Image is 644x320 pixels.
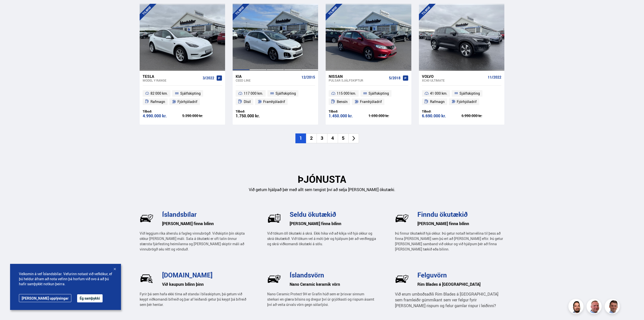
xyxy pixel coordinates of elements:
[162,210,249,218] h3: Íslandsbílar
[267,211,281,225] img: U-P77hVsr2UxK2Mi.svg
[263,99,285,105] span: Framhjóladrif
[301,75,315,79] span: 12/2015
[182,114,222,118] div: 5.390.000 kr.
[267,272,281,286] img: Pf5Ax2cCE_PAlAL1.svg
[290,210,377,218] h3: Seldu ökutækið
[459,90,480,96] span: Sjálfskipting
[150,90,168,96] span: 82 000 km.
[417,280,504,288] h6: Rim Blades á [GEOGRAPHIC_DATA]
[329,79,387,82] div: Pulsar SJÁLFSKIPTUR
[162,280,249,288] h6: Við kaupum bílinn þinn
[140,291,249,307] p: Fyrir þá sem hafa ekki tíma að standa í bílaskiptum, þá getum við keypt viðkomandi bifreið og þar...
[395,291,498,308] span: Við erum umboðsaðili Rim Blades á [GEOGRAPHIC_DATA] sem framleiðir gúmmíkant sem ver felgur fyrir...
[275,90,296,96] span: Sjálfskipting
[395,231,504,252] p: Þú finnur ökutækið hjá okkur. Þú getur notað leitarvélina til þess að finna [PERSON_NAME] sem þú ...
[150,99,165,105] span: Rafmagn
[143,79,201,82] div: Model Y RANGE
[140,211,154,225] img: wj-tEQaV63q7uWzm.svg
[140,231,249,252] p: Við leggjum ríka áherslu á fagleg vinnubrögð. Viðskiptin þín skipta okkur [PERSON_NAME] máli. Sal...
[236,114,275,118] div: 1.750.000 kr.
[369,114,408,118] div: 1.690.000 kr.
[337,99,348,105] span: Bensín
[587,300,602,315] img: siFngHWaQ9KaOqBr.png
[177,99,197,105] span: Fjórhjóladrif
[162,220,249,227] h6: [PERSON_NAME] finna bílinn
[430,90,447,96] span: 41 000 km.
[389,76,401,80] span: 5/2018
[267,291,377,307] p: Nano Ceramic Protect 9H er Grafín húð sem er þrisvar sinnum sterkari en glæra bílsins og dregur þ...
[395,272,409,286] img: wj-tEQaV63q7uWzm.svg
[326,71,411,125] a: Nissan Pulsar SJÁLFSKIPTUR 5/2018 115 000 km. Sjálfskipting Bensín Framhjóladrif Tilboð: 1.450.00...
[140,71,225,125] a: Tesla Model Y RANGE 3/2022 82 000 km. Sjálfskipting Rafmagn Fjórhjóladrif Tilboð: 4.990.000 kr. 5...
[290,271,377,279] h3: Íslandsvörn
[236,110,275,113] div: Tilboð:
[244,90,263,96] span: 117 000 km.
[488,75,501,79] span: 11/2022
[143,74,201,79] div: Tesla
[417,210,504,218] h3: Finndu ökutækið
[180,90,201,96] span: Sjálfskipting
[337,90,356,96] span: 115 000 km.
[140,187,505,193] p: Við getum hjálpað þér með allt sem tengist því að selja [PERSON_NAME] ökutæki.
[369,90,389,96] span: Sjálfskipting
[430,99,445,105] span: Rafmagn
[244,99,251,105] span: Dísil
[19,271,112,287] span: Velkomin á vef Íslandsbílar. Vefurinn notast við vefkökur, ef þú heldur áfram að nota vefinn þá h...
[290,280,377,288] h6: Nano Ceramic keramik vörn
[422,79,486,82] div: XC40 ULTIMATE
[295,133,306,143] li: 1
[329,74,387,79] div: Nissan
[457,99,477,105] span: Fjórhjóladrif
[327,133,338,143] li: 4
[417,271,504,279] h3: Felguvörn
[419,71,504,125] a: Volvo XC40 ULTIMATE 11/2022 41 000 km. Sjálfskipting Rafmagn Fjórhjóladrif Tilboð: 6.690.000 kr. ...
[395,211,409,225] img: BkM1h9GEeccOPUq4.svg
[329,110,369,113] div: Tilboð:
[290,220,377,227] h6: [PERSON_NAME] finna bílinn
[360,99,382,105] span: Framhjóladrif
[462,114,501,118] div: 6.990.000 kr.
[203,76,214,80] span: 3/2022
[417,220,504,227] h6: [PERSON_NAME] finna bílinn
[162,271,249,279] h3: [DOMAIN_NAME]
[605,300,621,315] img: FbJEzSuNWCJXmdc-.webp
[569,300,584,315] img: nhp88E3Fdnt1Opn2.png
[19,294,71,302] a: [PERSON_NAME] upplýsingar
[143,114,182,118] div: 4.990.000 kr.
[422,74,486,79] div: Volvo
[329,114,369,118] div: 1.450.000 kr.
[306,133,317,143] li: 2
[422,110,462,113] div: Tilboð:
[267,231,377,246] p: Við tökum öll ökutæki á skrá. Ekki hika við að kíkja við hjá okkur og skrá ökutækið. Við tökum ve...
[236,79,299,82] div: Ceed LINE
[140,272,154,286] img: _UrlRxxciTm4sq1N.svg
[317,133,327,143] li: 3
[143,110,182,113] div: Tilboð:
[140,173,505,185] h2: ÞJÓNUSTA
[233,71,318,125] a: Kia Ceed LINE 12/2015 117 000 km. Sjálfskipting Dísil Framhjóladrif Tilboð: 1.750.000 kr.
[338,133,348,143] li: 5
[77,294,103,302] button: Ég samþykki
[422,114,462,118] div: 6.690.000 kr.
[236,74,299,79] div: Kia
